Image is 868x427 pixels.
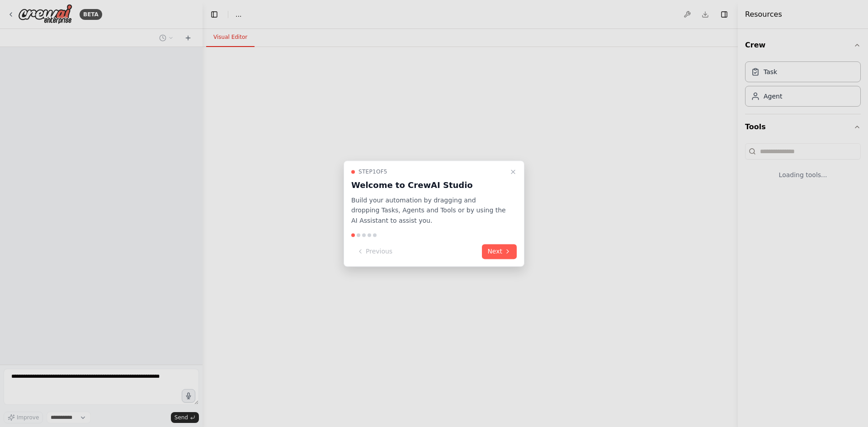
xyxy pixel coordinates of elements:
p: Build your automation by dragging and dropping Tasks, Agents and Tools or by using the AI Assista... [351,195,506,226]
span: Step 1 of 5 [359,168,387,175]
button: Previous [351,244,398,259]
button: Close walkthrough [508,166,519,177]
button: Next [482,244,517,259]
h3: Welcome to CrewAI Studio [351,179,506,192]
button: Hide left sidebar [208,8,221,21]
